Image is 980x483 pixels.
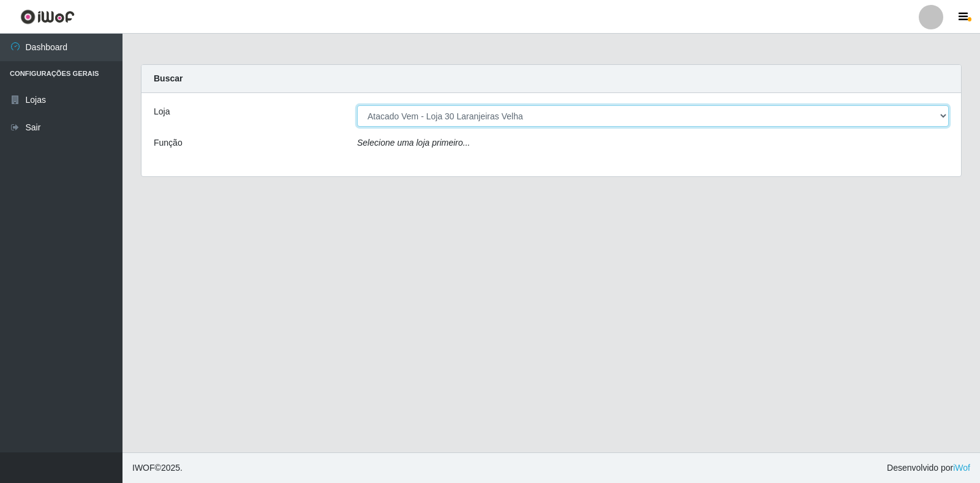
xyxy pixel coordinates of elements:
label: Loja [154,105,170,118]
span: IWOF [132,463,155,473]
span: Desenvolvido por [887,462,970,474]
a: iWof [953,463,970,473]
i: Selecione uma loja primeiro... [357,138,470,148]
label: Função [154,137,183,149]
img: CoreUI Logo [20,9,75,24]
span: © 2025 . [132,462,183,474]
strong: Buscar [154,73,183,83]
